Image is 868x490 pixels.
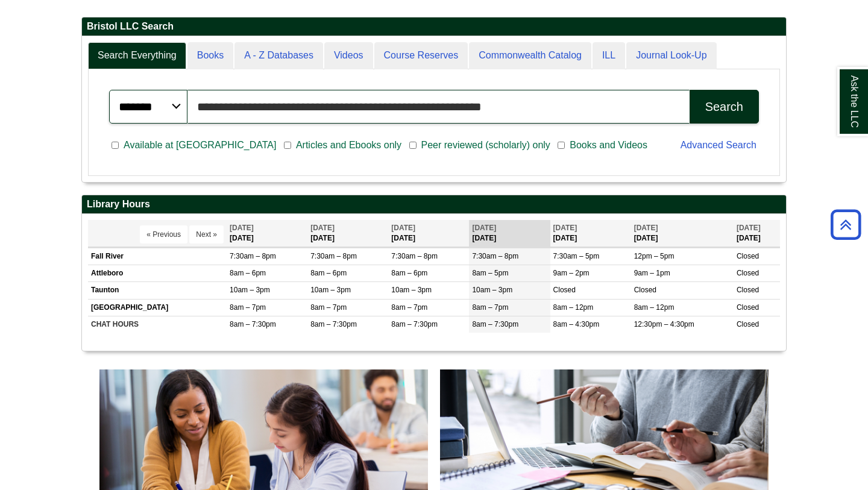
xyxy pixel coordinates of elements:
[310,252,357,260] span: 7:30am – 8pm
[469,42,591,69] a: Commonwealth Catalog
[82,195,786,214] h2: Library Hours
[391,286,432,294] span: 10am – 3pm
[634,269,670,277] span: 9am – 1pm
[565,138,652,152] span: Books and Videos
[553,320,600,328] span: 8am – 4:30pm
[705,100,743,114] div: Search
[472,224,496,232] span: [DATE]
[230,320,276,328] span: 8am – 7:30pm
[472,252,518,260] span: 7:30am – 8pm
[88,248,227,265] td: Fall River
[737,320,759,328] span: Closed
[690,90,759,124] button: Search
[310,269,347,277] span: 8am – 6pm
[472,269,508,277] span: 8am – 5pm
[472,320,518,328] span: 8am – 7:30pm
[553,303,594,312] span: 8am – 12pm
[88,265,227,282] td: Attleboro
[189,225,224,243] button: Next »
[634,320,694,328] span: 12:30pm – 4:30pm
[82,17,786,36] h2: Bristol LLC Search
[140,225,187,243] button: « Previous
[310,286,351,294] span: 10am – 3pm
[230,269,266,277] span: 8am – 6pm
[391,252,438,260] span: 7:30am – 8pm
[472,286,512,294] span: 10am – 3pm
[310,303,347,312] span: 8am – 7pm
[310,224,335,232] span: [DATE]
[88,316,227,333] td: CHAT HOURS
[417,138,555,152] span: Peer reviewed (scholarly) only
[737,269,759,277] span: Closed
[324,42,373,69] a: Videos
[119,138,281,152] span: Available at [GEOGRAPHIC_DATA]
[391,269,427,277] span: 8am – 6pm
[284,140,291,151] input: Articles and Ebooks only
[187,42,233,69] a: Books
[737,252,759,260] span: Closed
[230,286,270,294] span: 10am – 3pm
[558,140,565,151] input: Books and Videos
[553,252,600,260] span: 7:30am – 5pm
[88,42,186,69] a: Search Everything
[634,252,675,260] span: 12pm – 5pm
[88,282,227,299] td: Taunton
[553,286,576,294] span: Closed
[634,286,656,294] span: Closed
[291,138,406,152] span: Articles and Ebooks only
[230,252,276,260] span: 7:30am – 8pm
[626,42,716,69] a: Journal Look-Up
[391,224,415,232] span: [DATE]
[553,224,577,232] span: [DATE]
[734,220,780,247] th: [DATE]
[307,220,388,247] th: [DATE]
[374,42,468,69] a: Course Reserves
[469,220,550,247] th: [DATE]
[230,303,266,312] span: 8am – 7pm
[737,303,759,312] span: Closed
[310,320,357,328] span: 8am – 7:30pm
[631,220,734,247] th: [DATE]
[472,303,508,312] span: 8am – 7pm
[737,286,759,294] span: Closed
[409,140,417,151] input: Peer reviewed (scholarly) only
[634,303,675,312] span: 8am – 12pm
[234,42,323,69] a: A - Z Databases
[88,299,227,316] td: [GEOGRAPHIC_DATA]
[550,220,631,247] th: [DATE]
[391,320,438,328] span: 8am – 7:30pm
[826,216,865,233] a: Back to Top
[388,220,469,247] th: [DATE]
[634,224,658,232] span: [DATE]
[553,269,590,277] span: 9am – 2pm
[112,140,119,151] input: Available at [GEOGRAPHIC_DATA]
[391,303,427,312] span: 8am – 7pm
[593,42,625,69] a: ILL
[681,140,756,150] a: Advanced Search
[737,224,761,232] span: [DATE]
[230,224,254,232] span: [DATE]
[227,220,307,247] th: [DATE]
